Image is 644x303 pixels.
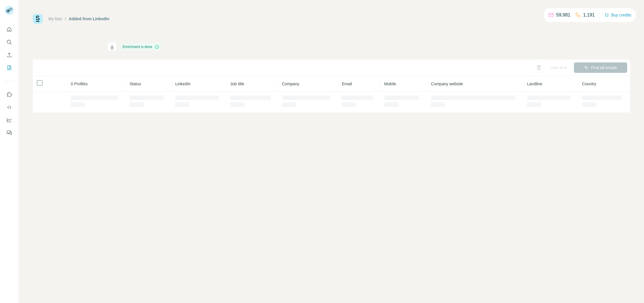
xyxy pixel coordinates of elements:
[384,82,396,86] span: Mobile
[5,115,14,125] button: Dashboard
[5,50,14,60] button: Enrich CSV
[48,16,62,21] a: My lists
[5,62,14,73] button: My lists
[33,42,102,51] h1: Added from LinkedIn
[65,16,66,22] li: /
[431,82,463,86] span: Company website
[5,128,14,138] button: Feedback
[175,82,191,86] span: LinkedIn
[69,16,109,22] div: Added from LinkedIn
[282,82,299,86] span: Company
[556,12,570,19] p: 59,981
[527,82,542,86] span: Landline
[583,12,595,19] p: 1,191
[604,11,631,19] button: Buy credits
[5,37,14,47] button: Search
[130,82,141,86] span: Status
[121,43,161,50] div: Enrichment is done
[71,82,87,86] span: 0 Profiles
[5,89,14,100] button: Use Surfe on LinkedIn
[582,82,596,86] span: Country
[230,82,244,86] span: Job title
[33,14,43,24] img: Surfe Logo
[5,102,14,112] button: Use Surfe API
[5,24,14,35] button: Quick start
[342,82,352,86] span: Email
